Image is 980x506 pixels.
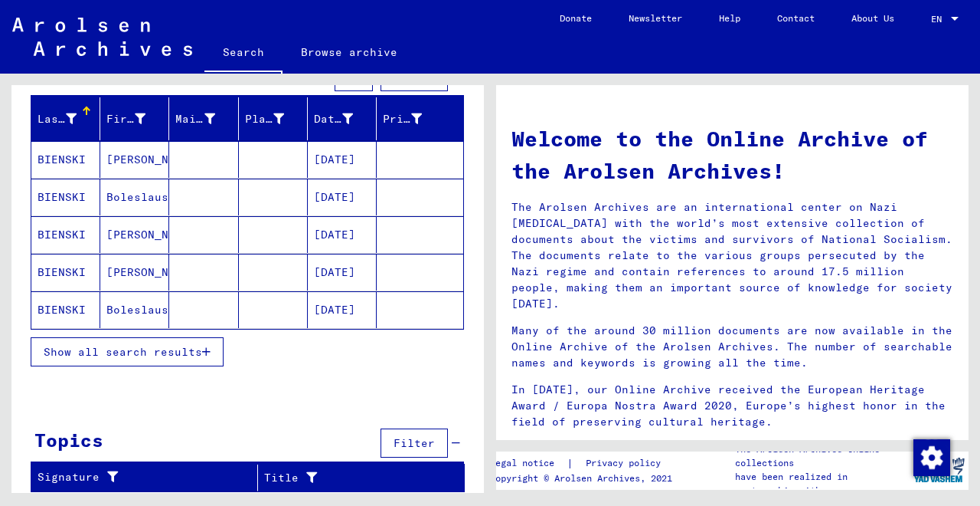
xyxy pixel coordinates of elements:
mat-cell: [DATE] [308,254,377,291]
div: Maiden Name [175,107,237,131]
mat-cell: Boleslaus [100,179,169,215]
mat-cell: BIENSKI [31,254,100,291]
a: Browse archive [283,34,416,71]
button: Show all search results [31,337,224,366]
mat-header-cell: Date of Birth [308,97,377,140]
mat-cell: BIENSKI [31,141,100,178]
mat-header-cell: Prisoner # [377,97,463,140]
mat-cell: [PERSON_NAME] [100,141,169,178]
div: | [490,455,679,472]
a: Privacy policy [573,455,679,472]
mat-cell: BIENSKI [31,291,100,328]
mat-cell: [DATE] [308,291,377,328]
div: First Name [106,111,145,127]
img: Arolsen_neg.svg [12,18,192,56]
h1: Welcome to the Online Archive of the Arolsen Archives! [511,123,953,187]
a: Legal notice [490,455,567,472]
mat-cell: Boleslaus [100,291,169,328]
p: Many of the around 30 million documents are now available in the Online Archive of the Arolsen Ar... [511,323,953,371]
div: Title [264,470,426,486]
div: Last Name [38,107,100,131]
mat-cell: [PERSON_NAME] [100,254,169,291]
mat-cell: [DATE] [308,141,377,178]
div: Date of Birth [314,107,376,131]
p: The Arolsen Archives are an international center on Nazi [MEDICAL_DATA] with the world’s most ext... [511,199,953,312]
div: Prisoner # [383,107,445,131]
p: have been realized in partnership with [735,470,910,498]
span: Filter [394,436,435,450]
mat-header-cell: Last Name [31,97,100,140]
div: Change consent [913,439,949,475]
mat-cell: [PERSON_NAME] [100,216,169,253]
div: Topics [34,426,103,454]
div: First Name [106,107,168,131]
img: yv_logo.png [910,451,968,489]
p: Copyright © Arolsen Archives, 2021 [490,472,679,485]
div: Prisoner # [383,111,422,127]
p: In [DATE], our Online Archive received the European Heritage Award / Europa Nostra Award 2020, Eu... [511,382,953,430]
mat-header-cell: Place of Birth [239,97,308,140]
mat-cell: BIENSKI [31,216,100,253]
img: Change consent [913,439,950,476]
a: Search [204,34,283,74]
span: Show all search results [44,345,202,359]
div: Maiden Name [175,111,214,127]
mat-cell: BIENSKI [31,179,100,215]
mat-cell: [DATE] [308,216,377,253]
div: Signature [38,469,238,485]
mat-cell: [DATE] [308,179,377,215]
div: Date of Birth [314,111,353,127]
div: Place of Birth [245,111,284,127]
p: The Arolsen Archives online collections [735,442,910,470]
mat-header-cell: Maiden Name [169,97,238,140]
span: EN [931,14,948,25]
button: Filter [381,429,448,458]
mat-header-cell: First Name [100,97,169,140]
div: Place of Birth [245,107,307,131]
div: Last Name [38,111,77,127]
div: Title [264,465,446,490]
div: Signature [38,465,257,490]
